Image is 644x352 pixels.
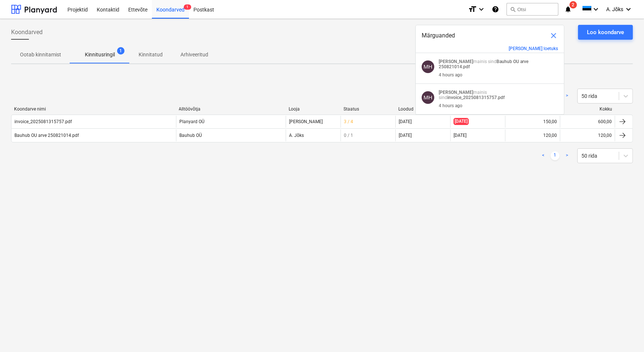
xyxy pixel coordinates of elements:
[439,59,473,64] strong: [PERSON_NAME]
[286,129,341,141] div: A. Jõks
[343,106,392,112] div: Staatus
[184,4,191,10] span: 1
[399,133,412,138] div: [DATE]
[543,119,557,124] div: 150,00
[607,316,644,352] iframe: Chat Widget
[399,119,412,124] div: [DATE]
[20,51,61,59] p: Ootab kinnitamist
[509,46,558,51] button: [PERSON_NAME] loetuks
[439,90,542,100] p: mainis sind
[450,129,505,141] div: [DATE]
[179,106,283,112] div: Alltöövõtja
[14,106,173,112] div: Koondarve nimi
[180,51,208,59] p: Arhiveeritud
[598,133,612,138] div: 120,00
[439,72,462,78] div: 4 hours ago
[422,91,434,104] div: Märt Hanson
[439,59,528,69] strong: Bauhub OU arve 250821014.pdf
[289,106,338,112] div: Looja
[14,133,79,138] div: Bauhub OU arve 250821014.pdf
[539,151,548,160] a: Previous page
[344,119,353,124] span: 3 / 4
[447,95,505,100] strong: invoice_2025081315757.pdf
[570,1,577,9] span: 2
[85,51,115,59] p: Kinnitusringil
[598,119,612,124] div: 600,00
[564,5,572,14] i: notifications
[551,151,560,160] a: Page 1 is your current page
[139,51,163,59] p: Kinnitatud
[117,47,125,55] span: 1
[624,5,633,14] i: keyboard_arrow_down
[424,94,432,101] span: MH
[439,103,462,108] div: 4 hours ago
[454,118,469,125] span: [DATE]
[549,31,558,40] span: close
[14,119,72,124] div: invoice_2025081315757.pdf
[562,92,571,101] a: Next page
[424,63,432,70] span: MH
[176,129,286,141] div: Bauhub OÜ
[422,31,455,40] span: Märguanded
[562,151,571,160] a: Next page
[606,6,623,12] span: A. Jõks
[587,27,624,37] div: Loo koondarve
[563,106,612,112] div: Kokku
[578,25,633,40] button: Loo koondarve
[591,5,600,14] i: keyboard_arrow_down
[439,90,473,95] strong: [PERSON_NAME]
[422,60,434,73] div: Märt Hanson
[344,133,353,138] span: 0 / 1
[11,28,43,37] span: Koondarved
[439,59,542,69] p: mainis sind
[507,3,558,16] button: Otsi
[286,116,341,128] div: [PERSON_NAME]
[176,116,286,128] div: Planyard OÜ
[543,133,557,138] div: 120,00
